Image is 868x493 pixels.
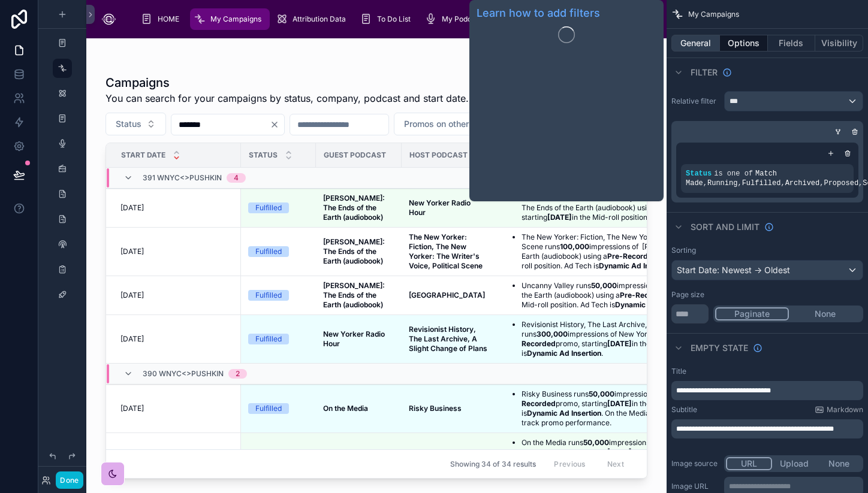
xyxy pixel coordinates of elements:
[671,290,704,300] label: Page size
[780,179,785,187] span: ,
[131,6,619,32] div: scrollable content
[816,457,861,470] button: None
[691,221,759,233] span: Sort And Limit
[143,369,224,379] span: 390 WNYC<>Pushkin
[120,404,144,413] span: [DATE]
[789,307,861,320] button: None
[143,173,222,183] span: 391 WNYC<>Pushkin
[421,8,494,30] a: My Podcasts
[210,14,261,24] span: My Campaigns
[120,291,144,300] span: [DATE]
[671,260,863,280] button: Start Date: Newest -> Oldest
[120,334,234,344] a: [DATE]
[324,150,386,160] span: Guest Podcast
[703,179,707,187] span: ,
[737,179,742,187] span: ,
[672,261,863,280] div: Start Date: Newest -> Oldest
[120,203,144,213] span: [DATE]
[726,457,772,470] button: URL
[477,48,656,196] iframe: Guide
[158,14,179,24] span: HOME
[442,14,486,24] span: My Podcasts
[715,307,789,320] button: Paginate
[720,35,768,52] button: Options
[56,471,83,489] button: Done
[120,404,234,413] a: [DATE]
[120,291,234,300] a: [DATE]
[858,179,863,187] span: ,
[377,14,411,24] span: To Do List
[671,459,719,468] label: Image source
[671,96,719,106] label: Relative filter
[234,173,239,183] div: 4
[293,14,346,24] span: Attribution Data
[120,203,234,213] a: [DATE]
[120,247,144,256] span: [DATE]
[190,8,270,30] a: My Campaigns
[671,381,863,400] div: scrollable content
[121,150,165,160] span: Start Date
[450,459,536,469] span: Showing 34 of 34 results
[120,247,234,256] a: [DATE]
[671,405,697,415] label: Subtitle
[671,246,696,255] label: Sorting
[671,419,863,438] div: scrollable content
[409,150,468,160] span: Host Podcast
[96,10,122,29] img: App logo
[236,369,240,379] div: 2
[714,170,753,178] span: is one of
[357,8,419,30] a: To Do List
[137,8,188,30] a: HOME
[688,10,739,19] span: My Campaigns
[815,35,863,52] button: Visibility
[772,457,817,470] button: Upload
[768,35,816,52] button: Fields
[249,150,278,160] span: Status
[686,170,712,178] span: Status
[120,334,144,344] span: [DATE]
[272,8,354,30] a: Attribution Data
[671,367,686,376] label: Title
[691,66,718,78] span: Filter
[691,342,748,354] span: Empty state
[671,35,720,52] button: General
[477,5,656,22] a: Learn how to add filters
[815,405,863,415] a: Markdown
[827,405,863,415] span: Markdown
[819,179,824,187] span: ,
